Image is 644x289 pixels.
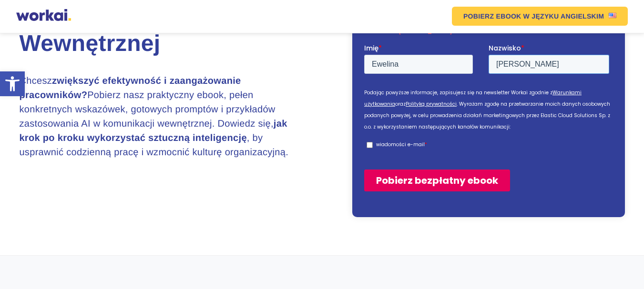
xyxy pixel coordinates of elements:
[19,76,241,100] strong: zwiększyć efektywność i zaangażowanie pracowników?
[463,13,521,20] em: POBIERZ EBOOK
[609,13,616,18] img: US flag
[452,7,628,26] a: POBIERZ EBOOKW JĘZYKU ANGIELSKIMUS flag
[19,8,322,56] h1: AI w Komunikacji Wewnętrznej
[19,74,292,159] h3: Chcesz Pobierz nasz praktyczny ebook, pełen konkretnych wskazówek, gotowych promptów i przykładów...
[19,119,287,143] strong: jak krok po kroku wykorzystać sztuczną inteligencję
